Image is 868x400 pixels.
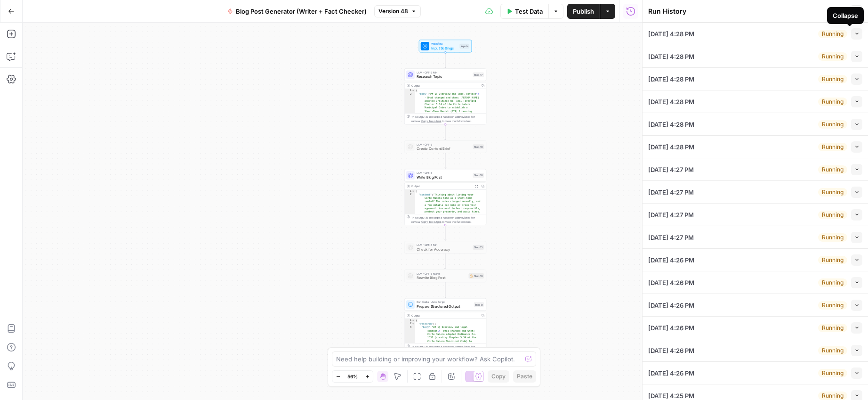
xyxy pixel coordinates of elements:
div: 1 [404,89,415,92]
span: Blog Post Generator (Writer + Fact Checker) [236,7,367,16]
span: [DATE] 4:28 PM [648,74,694,84]
span: [DATE] 4:28 PM [648,29,694,39]
span: Prepare Structured Output [417,304,472,309]
span: [DATE] 4:26 PM [648,278,694,287]
span: 56% [347,373,358,380]
span: Toggle code folding, rows 1 through 3 [412,189,415,193]
span: Publish [573,7,594,16]
button: Copy [488,370,509,383]
span: LLM · GPT-5 Nano [417,271,466,276]
div: This output is too large & has been abbreviated for review. to view the full content. [411,215,484,224]
div: Running [818,256,847,264]
div: Running [818,188,847,196]
div: Output [411,184,472,188]
div: Running [818,211,847,219]
span: Copy the output [421,220,442,223]
div: 1 [404,319,415,322]
span: [DATE] 4:26 PM [648,255,694,265]
span: [DATE] 4:27 PM [648,165,694,174]
div: LLM · GPT-5 MiniCheck for AccuracyStep 15 [404,241,486,253]
div: This output is too large & has been abbreviated for review. to view the full content. [411,344,484,353]
span: Write Blog Post [417,174,471,180]
span: Version 48 [378,7,408,16]
div: Running [818,165,847,174]
div: Running [818,324,847,332]
span: [DATE] 4:28 PM [648,97,694,106]
span: [DATE] 4:28 PM [648,120,694,129]
span: [DATE] 4:26 PM [648,301,694,310]
div: Running [818,52,847,61]
div: LLM · GPT-5Write Blog PostStep 18Output{ "content":"Thinking about listing your Corte Madera home... [404,169,486,225]
div: Running [818,301,847,310]
div: Running [818,30,847,38]
button: Publish [567,4,600,19]
span: Paste [517,372,532,381]
span: LLM · GPT-5 [417,142,471,147]
span: LLM · GPT-5 Mini [417,243,471,247]
span: Toggle code folding, rows 1 through 3 [412,89,415,92]
span: [DATE] 4:27 PM [648,233,694,242]
span: [DATE] 4:26 PM [648,323,694,333]
div: Step 17 [473,73,484,77]
span: Check for Accuracy [417,246,471,252]
div: Running [818,98,847,106]
div: Output [411,83,478,88]
div: Running [818,143,847,151]
div: Running [818,278,847,287]
span: Research Topic [417,74,471,79]
button: Test Data [500,4,548,19]
span: [DATE] 4:28 PM [648,52,694,61]
g: Edge from step_18 to step_15 [444,225,446,241]
g: Edge from step_17 to step_19 [444,124,446,140]
span: Rewrite Blog Post [417,275,466,280]
div: LLM · GPT-5 NanoRewrite Blog PostStep 16 [404,269,486,282]
div: Step 19 [473,144,484,149]
div: LLM · GPT-5 MiniResearch TopicStep 17Output{ "body":"## 1) Overview and legal context\n - What ch... [404,68,486,124]
div: Running [818,233,847,242]
span: Run Code · JavaScript [417,300,472,304]
div: Running [818,120,847,129]
div: 1 [404,189,415,193]
span: [DATE] 4:27 PM [648,188,694,197]
span: [DATE] 4:27 PM [648,210,694,220]
g: Edge from step_16 to step_9 [444,282,446,298]
span: Toggle code folding, rows 1 through 5 [412,319,415,322]
span: [DATE] 4:26 PM [648,368,694,378]
div: WorkflowInput SettingsInputs [404,40,486,52]
button: Blog Post Generator (Writer + Fact Checker) [222,4,372,19]
div: Step 16 [468,273,484,278]
span: [DATE] 4:28 PM [648,142,694,152]
div: Step 15 [473,245,484,250]
div: Collapse [833,11,858,20]
span: Workflow [431,41,458,46]
div: Inputs [459,44,469,49]
div: Running [818,346,847,355]
span: [DATE] 4:26 PM [648,346,694,355]
span: Copy the output [421,120,442,123]
div: 2 [404,322,415,326]
span: Test Data [515,7,543,16]
span: Create Content Brief [417,146,471,151]
g: Edge from step_19 to step_18 [444,153,446,169]
div: Running [818,392,847,400]
span: Input Settings [431,45,458,50]
div: LLM · GPT-5Create Content BriefStep 19 [404,140,486,153]
div: Running [818,369,847,377]
g: Edge from start to step_17 [444,52,446,68]
g: Edge from step_15 to step_16 [444,253,446,269]
div: Step 18 [473,173,484,178]
div: Running [818,75,847,83]
button: Paste [513,370,536,383]
div: This output is too large & has been abbreviated for review. to view the full content. [411,114,484,123]
span: Copy [491,372,506,381]
span: LLM · GPT-5 [417,171,471,175]
span: LLM · GPT-5 Mini [417,70,471,74]
button: Version 48 [374,5,421,17]
div: Run Code · JavaScriptPrepare Structured OutputStep 9Output{ "research":{ "body":"## 1) Overview a... [404,298,486,354]
div: Output [411,313,478,318]
span: Toggle code folding, rows 2 through 4 [412,322,415,326]
div: Step 9 [474,302,484,307]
